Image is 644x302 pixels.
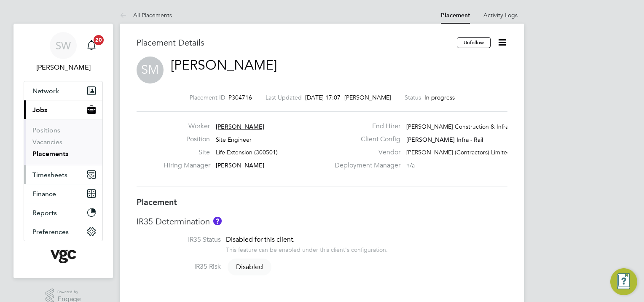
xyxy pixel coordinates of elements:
[24,165,102,184] button: Timesheets
[24,62,103,73] span: Simon Woodcock
[56,40,71,51] span: SW
[32,171,67,179] span: Timesheets
[216,162,264,169] span: [PERSON_NAME]
[24,119,102,165] div: Jobs
[24,250,103,263] a: Go to home page
[32,126,60,134] a: Positions
[32,209,57,217] span: Reports
[164,161,210,170] label: Hiring Manager
[137,197,177,207] b: Placement
[32,106,47,114] span: Jobs
[24,32,103,73] a: SW[PERSON_NAME]
[228,94,252,101] span: P304716
[483,11,518,19] a: Activity Logs
[406,162,415,169] span: n/a
[164,135,210,144] label: Position
[216,123,264,130] span: [PERSON_NAME]
[94,35,104,45] span: 20
[164,122,210,131] label: Worker
[266,94,302,101] label: Last Updated
[228,259,271,275] span: Disabled
[406,123,519,130] span: [PERSON_NAME] Construction & Infrast…
[213,217,222,225] button: About IR35
[190,94,225,101] label: Placement ID
[441,12,470,19] a: Placement
[137,216,507,227] h3: IR35 Determination
[330,148,400,157] label: Vendor
[137,57,164,84] span: SM
[171,57,277,73] a: [PERSON_NAME]
[330,122,400,131] label: End Hirer
[137,235,221,244] label: IR35 Status
[137,262,221,271] label: IR35 Risk
[32,150,68,158] a: Placements
[344,94,391,101] span: [PERSON_NAME]
[405,94,421,101] label: Status
[610,268,637,295] button: Engage Resource Center
[406,136,483,143] span: [PERSON_NAME] Infra - Rail
[24,81,102,100] button: Network
[226,244,388,253] div: This feature can be enabled under this client's configuration.
[32,228,69,236] span: Preferences
[330,161,400,170] label: Deployment Manager
[226,235,295,244] span: Disabled for this client.
[24,100,102,119] button: Jobs
[164,148,210,157] label: Site
[457,37,491,48] button: Unfollow
[120,11,172,19] a: All Placements
[24,184,102,203] button: Finance
[406,148,511,156] span: [PERSON_NAME] (Contractors) Limited
[424,94,455,101] span: In progress
[305,94,344,101] span: [DATE] 17:07 -
[83,32,100,59] a: 20
[51,250,76,263] img: vgcgroup-logo-retina.png
[32,87,59,95] span: Network
[137,37,451,48] h3: Placement Details
[216,148,278,156] span: Life Extension (300501)
[32,190,56,198] span: Finance
[216,136,252,143] span: Site Engineer
[32,138,62,146] a: Vacancies
[13,24,113,278] nav: Main navigation
[330,135,400,144] label: Client Config
[24,222,102,241] button: Preferences
[57,289,81,296] span: Powered by
[24,203,102,222] button: Reports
